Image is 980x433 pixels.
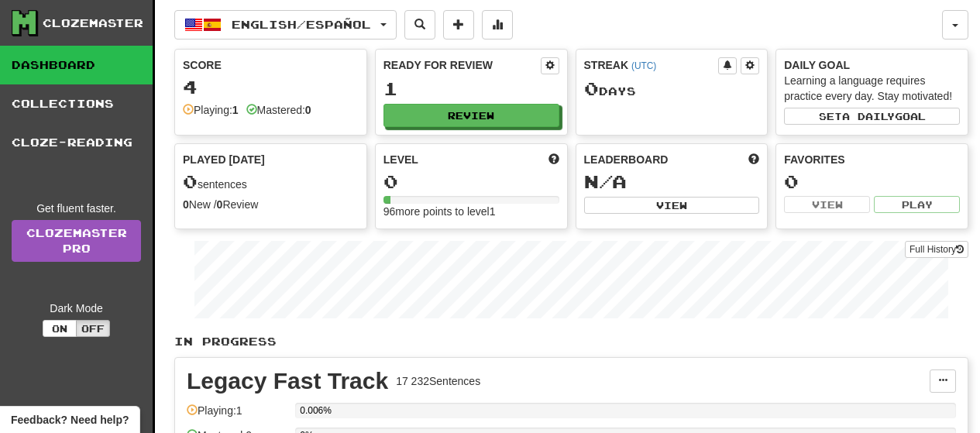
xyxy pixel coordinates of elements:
[76,320,110,337] button: Off
[748,152,759,167] span: This week in points, UTC
[874,196,960,213] button: Play
[383,172,559,191] div: 0
[584,79,760,99] div: Day s
[12,220,141,262] a: ClozemasterPro
[584,57,719,73] div: Streak
[183,152,265,167] span: Played [DATE]
[548,152,559,167] span: Score more points to level up
[383,104,559,127] button: Review
[905,241,968,258] button: Full History
[187,369,388,393] div: Legacy Fast Track
[784,196,870,213] button: View
[174,334,968,349] p: In Progress
[443,10,474,40] button: Add sentence to collection
[183,77,359,97] div: 4
[584,152,669,167] span: Leaderboard
[11,412,129,428] span: Open feedback widget
[396,373,480,389] div: 17 232 Sentences
[482,10,513,40] button: More stats
[183,170,198,192] span: 0
[784,108,960,125] button: Seta dailygoal
[217,198,223,211] strong: 0
[305,104,311,116] strong: 0
[784,172,960,191] div: 0
[232,18,371,31] span: English / Español
[232,104,239,116] strong: 1
[584,77,599,99] span: 0
[784,73,960,104] div: Learning a language requires practice every day. Stay motivated!
[383,204,559,219] div: 96 more points to level 1
[631,60,656,71] a: (UTC)
[584,170,627,192] span: N/A
[12,301,141,316] div: Dark Mode
[174,10,397,40] button: English/Español
[383,57,541,73] div: Ready for Review
[183,172,359,192] div: sentences
[584,197,760,214] button: View
[383,79,559,98] div: 1
[404,10,435,40] button: Search sentences
[784,57,960,73] div: Daily Goal
[784,152,960,167] div: Favorites
[183,197,359,212] div: New / Review
[246,102,311,118] div: Mastered:
[183,57,359,73] div: Score
[43,15,143,31] div: Clozemaster
[183,102,239,118] div: Playing:
[43,320,77,337] button: On
[12,201,141,216] div: Get fluent faster.
[183,198,189,211] strong: 0
[383,152,418,167] span: Level
[187,403,287,428] div: Playing: 1
[842,111,895,122] span: a daily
